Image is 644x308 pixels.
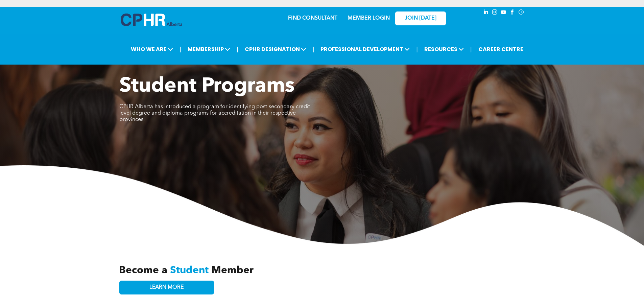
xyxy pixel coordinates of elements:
li: | [237,42,238,56]
a: linkedin [482,8,490,18]
li: | [470,42,472,56]
a: facebook [509,8,516,18]
a: MEMBER LOGIN [348,16,390,21]
span: Member [211,265,254,276]
a: youtube [500,8,507,18]
span: JOIN [DATE] [405,15,436,22]
a: Social network [518,8,525,18]
span: LEARN MORE [149,284,184,291]
a: JOIN [DATE] [395,11,446,25]
li: | [313,42,314,56]
span: Student Programs [119,76,294,97]
span: WHO WE ARE [129,43,175,55]
span: MEMBERSHIP [186,43,232,55]
a: LEARN MORE [119,281,214,294]
a: CAREER CENTRE [476,43,525,55]
span: CPHR Alberta has introduced a program for identifying post-secondary credit-level degree and dipl... [119,104,312,122]
li: | [416,42,418,56]
span: RESOURCES [422,43,466,55]
li: | [180,42,181,56]
a: FIND CONSULTANT [288,16,337,21]
a: instagram [491,8,499,18]
span: PROFESSIONAL DEVELOPMENT [318,43,412,55]
span: Student [170,265,209,276]
span: CPHR DESIGNATION [243,43,308,55]
img: A blue and white logo for cp alberta [121,14,182,26]
span: Become a [119,265,167,276]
